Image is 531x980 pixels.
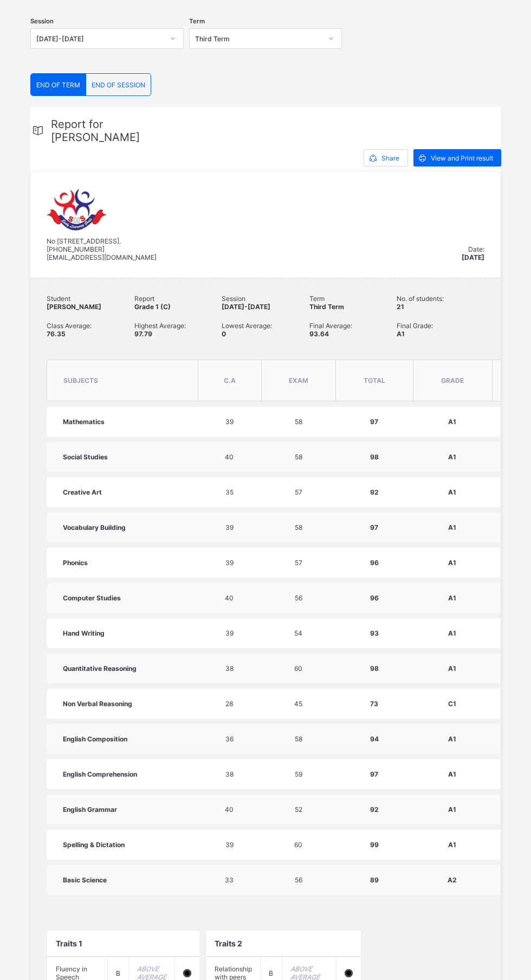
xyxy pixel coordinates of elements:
[295,735,302,743] span: 58
[295,418,302,426] span: 58
[63,841,125,849] span: Spelling & Dictation
[448,735,456,743] span: A1
[63,770,137,778] span: English Comprehension
[63,488,102,496] span: Creative Art
[36,81,80,89] span: END OF TERM
[63,559,88,567] span: Phonics
[36,35,164,43] div: [DATE]-[DATE]
[116,969,120,977] span: B
[30,17,54,25] span: Session
[468,245,484,253] span: Date:
[225,559,234,567] span: 39
[448,523,456,531] span: A1
[56,939,82,948] span: Traits 1
[295,876,302,884] span: 56
[441,376,464,385] span: grade
[63,876,107,884] span: Basic Science
[381,154,399,162] span: Share
[370,629,379,637] span: 93
[448,841,456,849] span: A1
[63,594,121,602] span: Computer Studies
[225,876,234,884] span: 33
[47,303,101,311] span: [PERSON_NAME]
[397,303,404,311] span: 21
[47,294,134,303] span: Student
[370,876,379,884] span: 89
[370,735,379,743] span: 94
[225,841,234,849] span: 39
[63,418,105,426] span: Mathematics
[448,629,456,637] span: A1
[370,805,379,814] span: 92
[397,294,484,303] span: No. of students:
[370,523,378,531] span: 97
[225,735,234,743] span: 36
[215,939,242,948] span: Traits 2
[370,453,379,461] span: 98
[63,376,98,385] span: subjects
[294,700,302,708] span: 45
[309,294,397,303] span: Term
[225,453,234,461] span: 40
[309,330,329,338] span: 93.64
[225,664,234,672] span: 38
[295,453,302,461] span: 58
[448,664,456,672] span: A1
[225,523,234,531] span: 39
[309,322,397,330] span: Final Average:
[370,594,379,602] span: 96
[448,453,456,461] span: A1
[63,700,132,708] span: Non Verbal Reasoning
[295,523,302,531] span: 58
[63,735,127,743] span: English Composition
[462,253,484,261] span: [DATE]
[295,559,302,567] span: 57
[397,322,484,330] span: Final Grade:
[370,770,378,778] span: 97
[295,488,302,496] span: 57
[309,303,344,311] span: Third Term
[63,523,126,531] span: Vocabulary Building
[448,770,456,778] span: A1
[448,876,457,884] span: A2
[295,770,302,778] span: 59
[431,154,493,162] span: View and Print result
[225,418,234,426] span: 39
[134,303,171,311] span: Grade 1 (C)
[47,322,134,330] span: Class Average:
[222,294,309,303] span: Session
[364,376,385,385] span: total
[224,376,236,385] span: C.A
[225,488,234,496] span: 35
[63,805,117,814] span: English Grammar
[370,488,379,496] span: 92
[225,700,233,708] span: 28
[269,969,273,977] span: B
[47,237,157,261] span: No [STREET_ADDRESS]. [PHONE_NUMBER] [EMAIL_ADDRESS][DOMAIN_NAME]
[294,629,302,637] span: 54
[295,805,302,814] span: 52
[222,303,270,311] span: [DATE]-[DATE]
[448,594,456,602] span: A1
[222,322,309,330] span: Lowest Average:
[134,330,152,338] span: 97.79
[397,330,405,338] span: A1
[225,805,234,814] span: 40
[448,805,456,814] span: A1
[47,330,66,338] span: 76.35
[448,488,456,496] span: A1
[448,559,456,567] span: A1
[225,629,234,637] span: 39
[448,418,456,426] span: A1
[63,664,137,672] span: Quantitative Reasoning
[92,81,145,89] span: END OF SESSION
[370,559,379,567] span: 96
[222,330,226,338] span: 0
[51,118,184,144] span: Report for [PERSON_NAME]
[448,700,456,708] span: C1
[63,453,108,461] span: Social Studies
[189,17,205,25] span: Term
[294,664,302,672] span: 60
[370,418,378,426] span: 97
[63,629,105,637] span: Hand Writing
